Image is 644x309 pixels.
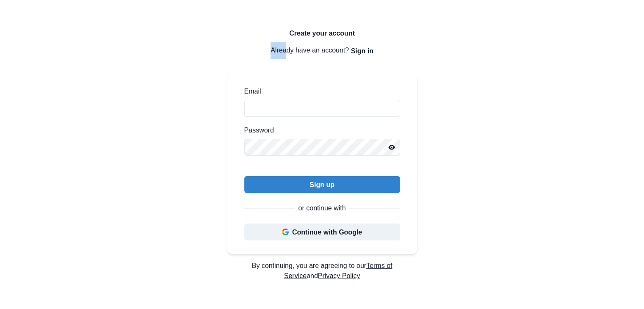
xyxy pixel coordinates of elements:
[244,86,395,97] label: Email
[351,42,373,59] button: Sign in
[227,42,417,59] p: Already have an account?
[318,272,360,279] a: Privacy Policy
[227,29,417,37] h2: Create your account
[383,139,400,156] button: Reveal password
[244,125,395,135] label: Password
[244,223,400,240] button: Continue with Google
[298,203,345,213] p: or continue with
[244,176,400,193] button: Sign up
[227,261,417,281] p: By continuing, you are agreeing to our and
